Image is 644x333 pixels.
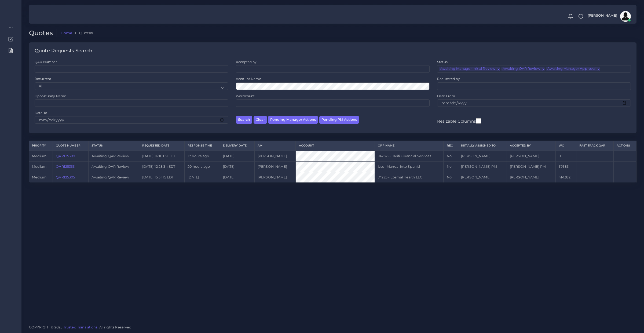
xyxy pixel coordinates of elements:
label: Account Name [236,76,261,81]
a: QAR125389 [56,154,75,158]
td: Awaiting QAR Review [89,151,139,162]
td: No [444,151,458,162]
td: User Manual into Spanish [375,162,443,172]
label: Date To [35,111,47,115]
td: 17 hours ago [185,151,220,162]
input: Resizable Columns [476,118,481,124]
th: Quote Number [53,141,89,151]
th: Fast Track QAR [576,141,614,151]
td: [PERSON_NAME] [254,151,296,162]
td: [PERSON_NAME] PM [507,162,555,172]
th: REC [444,141,458,151]
a: QAR125305 [56,175,75,179]
th: AM [254,141,296,151]
th: Actions [614,141,636,151]
li: Awaiting Manager Initial Review [439,67,500,71]
span: medium [32,175,46,179]
th: Account [296,141,375,151]
td: Awaiting QAR Review [89,162,139,172]
td: [DATE] [220,151,255,162]
a: Home [61,30,72,36]
th: WC [555,141,576,151]
th: Opp Name [375,141,443,151]
label: Recurrent [35,76,51,81]
label: Resizable Columns [437,118,481,124]
span: COPYRIGHT © 2025 [29,324,132,330]
th: Delivery Date [220,141,255,151]
td: 74223 - Eternal Health LLC [375,172,443,182]
label: Wordcount [236,94,255,98]
h4: Quote Requests Search [35,48,92,54]
label: Requested by [437,76,460,81]
td: [PERSON_NAME] [254,172,296,182]
th: Priority [29,141,53,151]
li: Awaiting QAR Review [501,67,545,71]
td: Awaiting QAR Review [89,172,139,182]
button: Pending PM Actions [319,116,359,124]
td: No [444,162,458,172]
td: 414382 [555,172,576,182]
td: [DATE] [185,172,220,182]
td: No [444,172,458,182]
td: [PERSON_NAME] [507,172,555,182]
span: [PERSON_NAME] [588,14,617,17]
span: , All rights Reserved [98,324,132,330]
span: medium [32,154,46,158]
label: Date From [437,94,455,98]
td: [PERSON_NAME] [254,162,296,172]
td: 0 [555,151,576,162]
td: 37683 [555,162,576,172]
td: [DATE] 16:18:09 EDT [139,151,185,162]
li: Awaiting Manager Approval [546,67,600,71]
td: 74237 - Clarifi Financial Services [375,151,443,162]
li: Quotes [72,30,93,36]
th: Initially Assigned to [458,141,507,151]
td: 20 hours ago [185,162,220,172]
label: Status [437,60,448,64]
label: Opportunity Name [35,94,66,98]
a: QAR125355 [56,164,75,169]
a: [PERSON_NAME]avatar [585,11,633,22]
th: Accepted by [507,141,555,151]
span: medium [32,164,46,169]
th: Requested Date [139,141,185,151]
td: [DATE] [220,172,255,182]
label: Accepted by [236,60,257,64]
label: QAR Number [35,60,57,64]
th: Status [89,141,139,151]
td: [PERSON_NAME] [458,151,507,162]
td: [DATE] 15:31:15 EDT [139,172,185,182]
td: [DATE] [220,162,255,172]
td: [DATE] 12:28:34 EDT [139,162,185,172]
a: Trusted Translations [63,325,98,329]
img: avatar [620,11,631,22]
th: Response Time [185,141,220,151]
h2: Quotes [29,29,57,37]
td: [PERSON_NAME] [458,172,507,182]
button: Clear [254,116,267,124]
button: Pending Manager Actions [268,116,318,124]
td: [PERSON_NAME] PM [458,162,507,172]
button: Search [236,116,252,124]
td: [PERSON_NAME] [507,151,555,162]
